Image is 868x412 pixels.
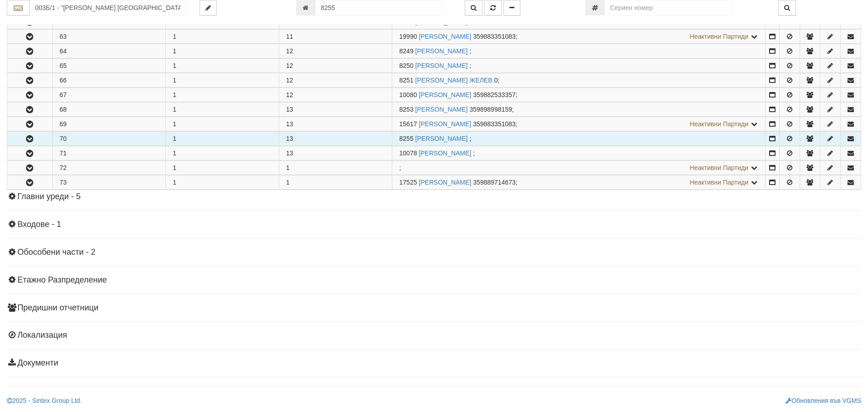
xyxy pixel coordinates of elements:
[166,88,279,102] td: 1
[399,179,417,186] span: Партида №
[166,103,279,117] td: 1
[7,276,861,285] h4: Етажно Разпределение
[52,30,166,44] td: 63
[415,106,467,113] a: [PERSON_NAME]
[52,146,166,160] td: 71
[419,149,471,157] a: [PERSON_NAME]
[392,161,765,175] td: ;
[52,117,166,131] td: 69
[399,135,413,142] span: Партида №
[392,175,765,190] td: ;
[473,179,515,186] span: 359889714673
[52,73,166,88] td: 66
[166,132,279,146] td: 1
[392,117,765,131] td: ;
[52,59,166,73] td: 65
[419,120,471,128] a: [PERSON_NAME]
[415,135,467,142] a: [PERSON_NAME]
[286,164,290,171] span: 1
[52,132,166,146] td: 70
[166,59,279,73] td: 1
[399,91,417,98] span: Партида №
[7,248,861,257] h4: Обособени части - 2
[399,77,413,84] span: Партида №
[415,47,467,55] a: [PERSON_NAME]
[399,47,413,55] span: Партида №
[494,77,498,84] span: 0
[166,175,279,190] td: 1
[286,135,293,142] span: 13
[415,77,492,84] a: [PERSON_NAME] ЖЕЛЕВ
[419,33,471,40] a: [PERSON_NAME]
[166,73,279,88] td: 1
[419,179,471,186] a: [PERSON_NAME]
[166,146,279,160] td: 1
[786,397,861,404] a: Обновления във VGMS
[7,359,861,368] h4: Документи
[399,120,417,128] span: Партида №
[166,30,279,44] td: 1
[392,73,765,88] td: ;
[473,33,515,40] span: 359883351083
[166,161,279,175] td: 1
[473,91,515,98] span: 359882533357
[469,106,512,113] span: 359898998159
[286,179,290,186] span: 1
[415,62,467,69] a: [PERSON_NAME]
[392,103,765,117] td: ;
[286,120,293,128] span: 13
[7,192,861,201] h4: Главни уреди - 5
[690,179,749,186] span: Неактивни Партиди
[286,149,293,157] span: 13
[690,33,749,40] span: Неактивни Партиди
[399,149,417,157] span: Партида №
[392,59,765,73] td: ;
[392,44,765,58] td: ;
[419,91,471,98] a: [PERSON_NAME]
[52,161,166,175] td: 72
[399,33,417,40] span: Партида №
[286,33,293,40] span: 11
[473,120,515,128] span: 359883351083
[7,220,861,229] h4: Входове - 1
[7,304,861,313] h4: Предишни отчетници
[52,88,166,102] td: 67
[399,106,413,113] span: Партида №
[286,91,293,98] span: 12
[286,47,293,55] span: 12
[286,77,293,84] span: 12
[7,397,82,404] a: 2025 - Sintex Group Ltd.
[286,62,293,69] span: 12
[392,132,765,146] td: ;
[7,331,861,340] h4: Локализация
[392,88,765,102] td: ;
[392,146,765,160] td: ;
[52,175,166,190] td: 73
[690,120,749,128] span: Неактивни Партиди
[166,117,279,131] td: 1
[690,164,749,171] span: Неактивни Партиди
[166,44,279,58] td: 1
[392,30,765,44] td: ;
[52,44,166,58] td: 64
[399,62,413,69] span: Партида №
[286,106,293,113] span: 13
[52,103,166,117] td: 68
